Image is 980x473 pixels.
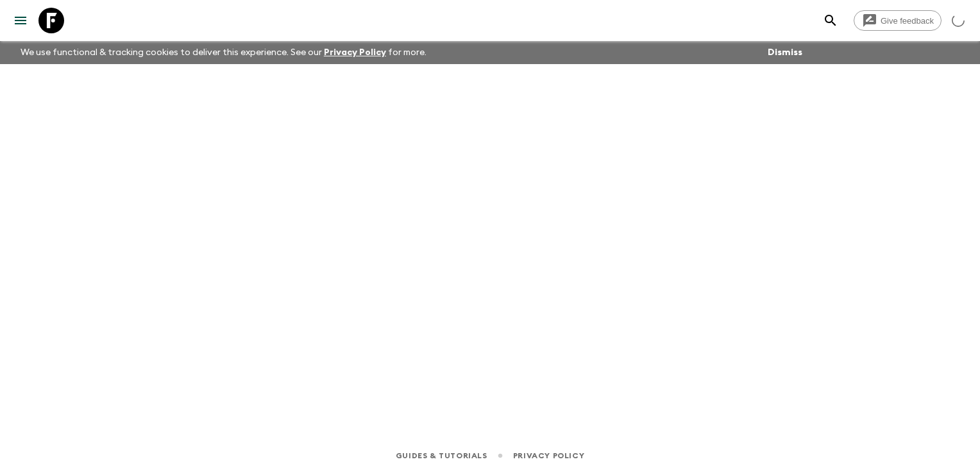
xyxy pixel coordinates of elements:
[8,8,33,33] button: menu
[396,449,487,463] a: Guides & Tutorials
[818,8,843,33] button: search adventures
[874,16,941,26] span: Give feedback
[15,41,432,64] p: We use functional & tracking cookies to deliver this experience. See our for more.
[854,10,942,31] a: Give feedback
[324,48,386,57] a: Privacy Policy
[765,44,806,62] button: Dismiss
[513,449,584,463] a: Privacy Policy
